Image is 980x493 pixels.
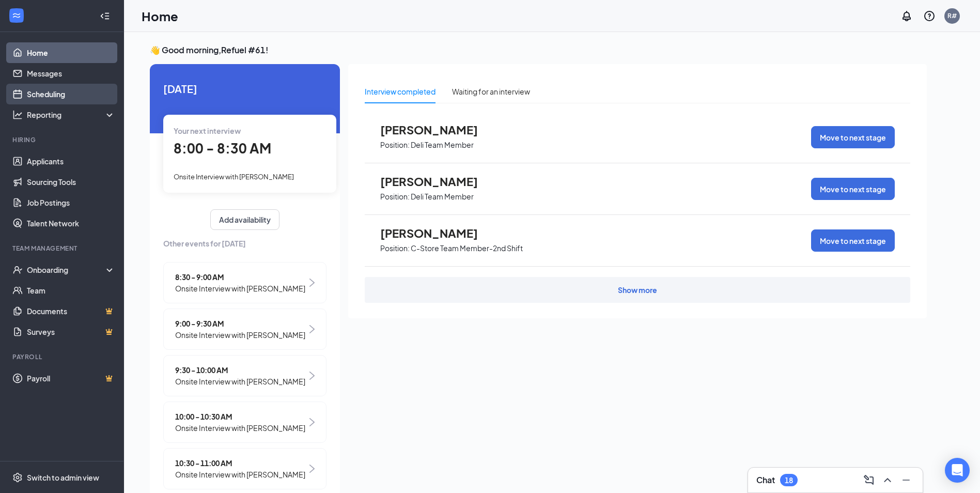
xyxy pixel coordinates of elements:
[785,476,793,485] div: 18
[811,178,895,200] button: Move to next stage
[27,151,115,172] a: Applicants
[452,86,530,97] div: Waiting for an interview
[863,474,875,486] svg: ComposeMessage
[27,213,115,234] a: Talent Network
[175,329,305,341] span: Onsite Interview with [PERSON_NAME]
[811,126,895,148] button: Move to next stage
[175,422,305,434] span: Onsite Interview with [PERSON_NAME]
[380,140,410,150] p: Position:
[27,368,115,389] a: PayrollCrown
[175,283,305,294] span: Onsite Interview with [PERSON_NAME]
[365,86,435,97] div: Interview completed
[163,81,326,97] span: [DATE]
[27,301,115,321] a: DocumentsCrown
[900,474,912,486] svg: Minimize
[175,364,305,376] span: 9:30 - 10:00 AM
[881,474,894,486] svg: ChevronUp
[923,10,936,22] svg: QuestionInfo
[879,472,896,488] button: ChevronUp
[175,376,305,387] span: Onsite Interview with [PERSON_NAME]
[27,280,115,301] a: Team
[12,352,113,361] div: Payroll
[11,10,22,21] svg: WorkstreamLogo
[174,173,294,181] span: Onsite Interview with [PERSON_NAME]
[210,209,279,230] button: Add availability
[27,63,115,84] a: Messages
[947,11,957,20] div: R#
[100,11,110,21] svg: Collapse
[175,318,305,329] span: 9:00 - 9:30 AM
[12,265,23,275] svg: UserCheck
[175,457,305,469] span: 10:30 - 11:00 AM
[174,140,271,157] span: 8:00 - 8:30 AM
[27,110,116,120] div: Reporting
[27,472,99,483] div: Switch to admin view
[380,123,494,136] span: [PERSON_NAME]
[12,135,113,144] div: Hiring
[811,229,895,252] button: Move to next stage
[163,238,326,249] span: Other events for [DATE]
[175,469,305,480] span: Onsite Interview with [PERSON_NAME]
[142,7,178,25] h1: Home
[861,472,877,488] button: ComposeMessage
[945,458,970,483] div: Open Intercom Messenger
[27,84,115,104] a: Scheduling
[27,172,115,192] a: Sourcing Tools
[411,243,523,253] p: C-Store Team Member-2nd Shift
[175,271,305,283] span: 8:30 - 9:00 AM
[175,411,305,422] span: 10:00 - 10:30 AM
[380,175,494,188] span: [PERSON_NAME]
[618,285,657,295] div: Show more
[898,472,914,488] button: Minimize
[380,226,494,240] span: [PERSON_NAME]
[150,44,927,56] h3: 👋 Good morning, Refuel #61 !
[27,321,115,342] a: SurveysCrown
[411,140,474,150] p: Deli Team Member
[756,474,775,486] h3: Chat
[380,243,410,253] p: Position:
[411,192,474,202] p: Deli Team Member
[12,244,113,253] div: Team Management
[12,472,23,483] svg: Settings
[27,42,115,63] a: Home
[27,192,115,213] a: Job Postings
[12,110,23,120] svg: Analysis
[174,126,241,135] span: Your next interview
[380,192,410,202] p: Position:
[27,265,106,275] div: Onboarding
[900,10,913,22] svg: Notifications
